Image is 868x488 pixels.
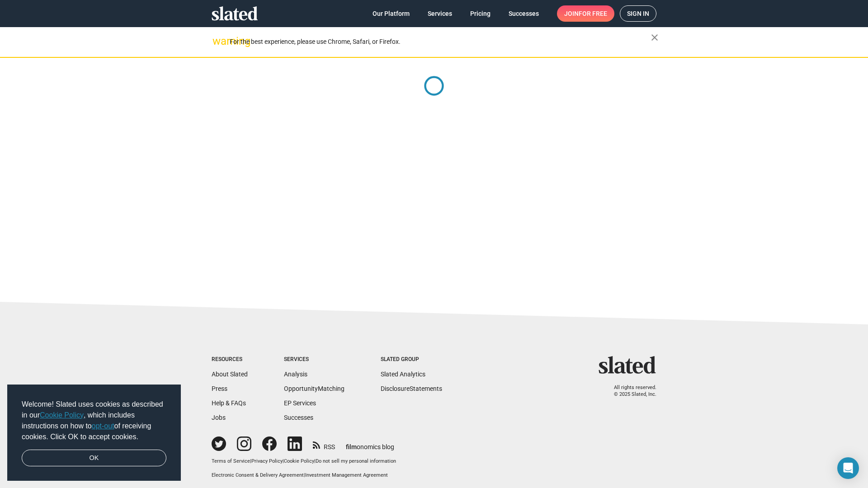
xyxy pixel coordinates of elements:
[604,385,656,398] p: All rights reserved. © 2025 Slated, Inc.
[22,399,166,442] span: Welcome! Slated uses cookies as described in our , which includes instructions on how to of recei...
[230,36,651,48] div: For the best experience, please use Chrome, Safari, or Firefox.
[284,399,316,407] a: EP Services
[304,472,305,478] span: |
[7,385,181,481] div: cookieconsent
[284,414,313,421] a: Successes
[212,414,226,421] a: Jobs
[22,450,166,467] a: dismiss cookie message
[579,5,607,22] span: for free
[346,436,394,451] a: filmonomics blog
[284,458,314,464] a: Cookie Policy
[251,458,283,464] a: Privacy Policy
[212,399,246,407] a: Help & FAQs
[373,5,410,22] span: Our Platform
[564,5,607,22] span: Join
[627,6,649,21] span: Sign in
[557,5,614,22] a: Joinfor free
[314,458,316,464] span: |
[284,356,344,363] div: Services
[501,5,546,22] a: Successes
[509,5,539,22] span: Successes
[92,422,114,430] a: opt-out
[365,5,417,22] a: Our Platform
[313,437,335,451] a: RSS
[212,36,223,47] mat-icon: warning
[420,5,459,22] a: Services
[212,371,248,378] a: About Slated
[837,457,859,479] div: Open Intercom Messenger
[305,472,388,478] a: Investment Management Agreement
[620,5,656,22] a: Sign in
[463,5,498,22] a: Pricing
[428,5,452,22] span: Services
[212,356,248,363] div: Resources
[316,458,396,465] button: Do not sell my personal information
[212,385,227,392] a: Press
[649,32,660,43] mat-icon: close
[250,458,251,464] span: |
[470,5,491,22] span: Pricing
[381,385,442,392] a: DisclosureStatements
[212,472,304,478] a: Electronic Consent & Delivery Agreement
[283,458,284,464] span: |
[381,371,425,378] a: Slated Analytics
[346,443,357,450] span: film
[284,371,307,378] a: Analysis
[40,411,84,419] a: Cookie Policy
[284,385,344,392] a: OpportunityMatching
[381,356,442,363] div: Slated Group
[212,458,250,464] a: Terms of Service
